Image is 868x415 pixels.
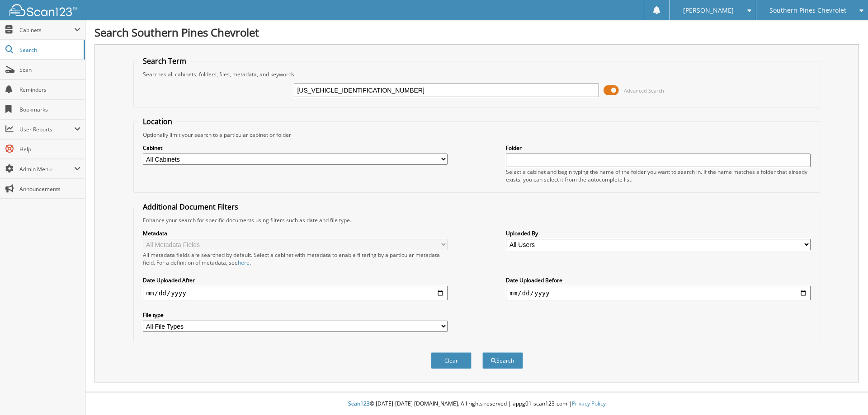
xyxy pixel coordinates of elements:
label: File type [143,311,448,319]
div: Select a cabinet and begin typing the name of the folder you want to search in. If the name match... [506,168,811,183]
span: [PERSON_NAME] [683,8,734,13]
legend: Location [138,117,177,126]
span: Reminders [19,86,80,93]
div: Optionally limit your search to a particular cabinet or folder [138,131,816,139]
button: Search [482,352,523,369]
legend: Search Term [138,56,191,66]
input: end [506,286,811,300]
span: Cabinets [19,26,74,34]
label: Metadata [143,229,448,237]
a: here [238,259,250,266]
div: Searches all cabinets, folders, files, metadata, and keywords [138,70,816,78]
input: start [143,286,448,300]
a: Privacy Policy [572,400,606,407]
label: Date Uploaded After [143,276,448,284]
legend: Additional Document Filters [138,202,243,212]
label: Date Uploaded Before [506,276,811,284]
span: Search [19,46,79,54]
div: © [DATE]-[DATE] [DOMAIN_NAME]. All rights reserved | appg01-scan123-com | [85,393,868,415]
div: Enhance your search for specific documents using filters such as date and file type. [138,216,816,224]
span: Scan123 [348,400,370,407]
label: Cabinet [143,144,448,152]
span: Scan [19,66,80,74]
img: scan123-logo-white.svg [9,4,77,16]
label: Uploaded By [506,229,811,237]
div: All metadata fields are searched by default. Select a cabinet with metadata to enable filtering b... [143,251,448,266]
span: Bookmarks [19,106,80,113]
span: Southern Pines Chevrolet [769,8,846,13]
button: Clear [431,352,472,369]
span: User Reports [19,126,74,133]
span: Admin Menu [19,165,74,173]
span: Help [19,145,80,153]
span: Announcements [19,185,80,193]
iframe: Chat Widget [823,372,868,415]
h1: Search Southern Pines Chevrolet [94,25,859,40]
span: Advanced Search [624,87,664,94]
label: Folder [506,144,811,152]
